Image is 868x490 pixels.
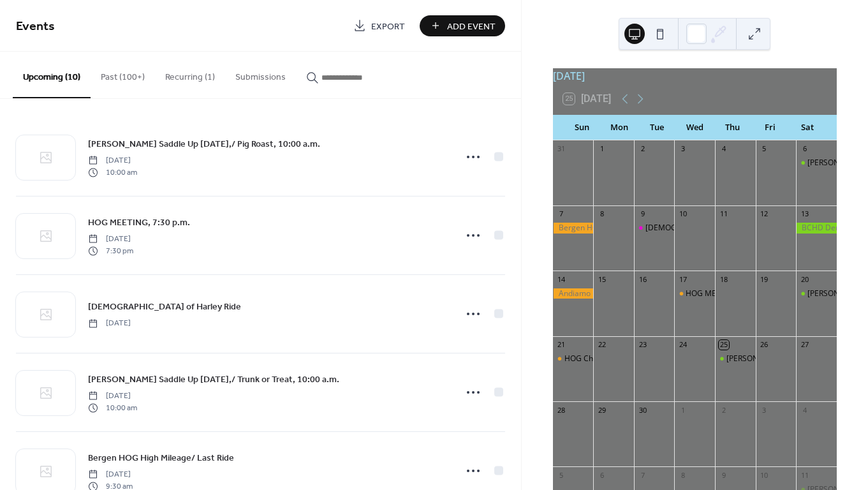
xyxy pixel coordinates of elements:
[760,470,769,480] div: 10
[601,115,638,140] div: Mon
[88,167,137,178] span: 10:00 am
[597,405,607,415] div: 29
[800,340,809,350] div: 27
[638,144,647,154] div: 2
[16,14,55,39] span: Events
[719,209,728,219] div: 11
[678,209,688,219] div: 10
[760,405,769,415] div: 3
[225,52,296,97] button: Submissions
[638,274,647,284] div: 16
[553,223,594,234] div: Bergen HOG Picnic
[638,209,647,219] div: 9
[678,144,688,154] div: 3
[676,115,714,140] div: Wed
[155,52,225,97] button: Recurring (1)
[789,115,827,140] div: Sat
[719,340,728,350] div: 25
[88,234,133,245] span: [DATE]
[557,209,566,219] div: 7
[800,470,809,480] div: 11
[638,405,647,415] div: 30
[564,353,666,364] div: HOG Chapter Ride, 9:30 a.m.
[88,138,320,151] span: [PERSON_NAME] Saddle Up [DATE],/ Pig Roast, 10:00 a.m.
[686,288,775,299] div: HOG MEETING, 7:30 p.m.
[597,144,607,154] div: 1
[714,115,751,140] div: Thu
[597,209,607,219] div: 8
[88,372,339,387] a: [PERSON_NAME] Saddle Up [DATE],/ Trunk or Treat, 10:00 a.m.
[88,402,137,413] span: 10:00 am
[678,340,688,350] div: 24
[88,452,234,465] span: Bergen HOG High Mileage/ Last Ride
[634,223,675,234] div: Ladies of Harley, Barnyard and Carriage House, 6:30 p.m.
[88,137,320,151] a: [PERSON_NAME] Saddle Up [DATE],/ Pig Roast, 10:00 a.m.
[88,216,190,230] span: HOG MEETING, 7:30 p.m.
[597,340,607,350] div: 22
[553,288,594,299] div: Andiamo Run
[597,470,607,480] div: 6
[557,274,566,284] div: 14
[638,340,647,350] div: 23
[88,373,339,387] span: [PERSON_NAME] Saddle Up [DATE],/ Trunk or Treat, 10:00 a.m.
[13,52,91,98] button: Upcoming (10)
[760,274,769,284] div: 19
[796,158,837,168] div: Bergen Harley Saddle Up Saturday, 10:00 a.m.
[88,469,133,480] span: [DATE]
[760,144,769,154] div: 5
[420,15,505,36] button: Add Event
[638,115,676,140] div: Tue
[557,405,566,415] div: 28
[674,288,715,299] div: HOG MEETING, 7:30 p.m.
[88,215,190,230] a: HOG MEETING, 7:30 p.m.
[88,390,137,402] span: [DATE]
[371,20,405,33] span: Export
[88,299,241,314] a: [DEMOGRAPHIC_DATA] of Harley Ride
[447,20,496,33] span: Add Event
[88,155,137,167] span: [DATE]
[344,15,415,36] a: Export
[719,274,728,284] div: 18
[796,223,837,234] div: BCHD Demo Rides
[88,450,234,465] a: Bergen HOG High Mileage/ Last Ride
[678,470,688,480] div: 8
[719,470,728,480] div: 9
[563,115,601,140] div: Sun
[638,470,647,480] div: 7
[557,470,566,480] div: 5
[88,301,241,314] span: [DEMOGRAPHIC_DATA] of Harley Ride
[751,115,789,140] div: Fri
[715,353,756,364] div: Bergen Harley Bike Night, 5:00-8:30 p.m.
[760,209,769,219] div: 12
[557,340,566,350] div: 21
[88,318,131,329] span: [DATE]
[760,340,769,350] div: 26
[553,353,594,364] div: HOG Chapter Ride, 9:30 a.m.
[800,405,809,415] div: 4
[796,288,837,299] div: Bergen Harley Saddle Up Saturday, 10:00 a.m.
[678,274,688,284] div: 17
[719,405,728,415] div: 2
[678,405,688,415] div: 1
[800,144,809,154] div: 6
[557,144,566,154] div: 31
[88,245,133,256] span: 7:30 pm
[597,274,607,284] div: 15
[719,144,728,154] div: 4
[91,52,155,97] button: Past (100+)
[553,68,837,84] div: [DATE]
[800,209,809,219] div: 13
[800,274,809,284] div: 20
